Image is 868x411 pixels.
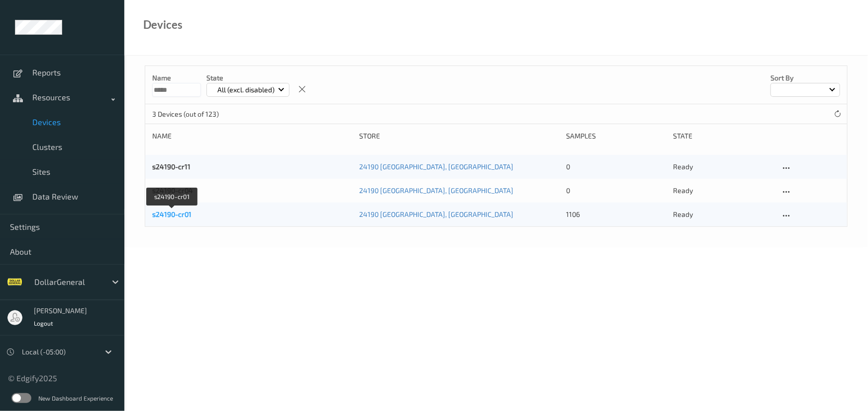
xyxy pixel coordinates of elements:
div: Samples [566,131,666,141]
a: 24190 [GEOGRAPHIC_DATA], [GEOGRAPHIC_DATA] [359,210,513,218]
a: s24190-cr01 [152,210,192,218]
div: State [673,131,773,141]
a: s24190-cr04 [152,186,193,195]
p: 3 Devices (out of 123) [152,109,227,119]
div: Devices [143,20,183,30]
div: 0 [566,162,666,172]
p: ready [673,186,773,196]
a: s24190-cr11 [152,162,191,171]
div: 0 [566,186,666,196]
div: 1106 [566,209,666,219]
a: 24190 [GEOGRAPHIC_DATA], [GEOGRAPHIC_DATA] [359,186,513,195]
div: Name [152,131,352,141]
p: ready [673,209,773,219]
p: State [206,73,289,83]
div: Store [359,131,559,141]
p: Name [152,73,201,83]
p: Sort by [771,73,840,83]
a: 24190 [GEOGRAPHIC_DATA], [GEOGRAPHIC_DATA] [359,162,513,171]
p: All (excl. disabled) [214,85,278,95]
p: ready [673,162,773,172]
